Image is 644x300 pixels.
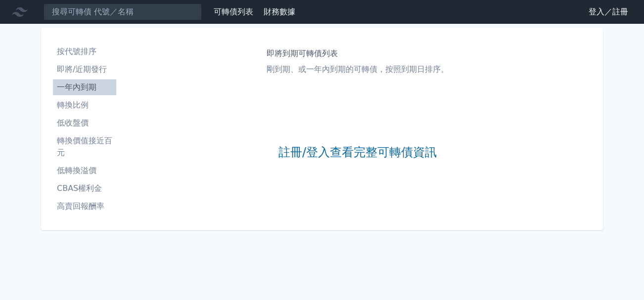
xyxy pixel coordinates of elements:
li: 一年內到期 [53,81,116,93]
li: 低收盤價 [53,117,116,129]
a: 一年內到期 [53,79,116,95]
a: 即將/近期發行 [53,61,116,77]
a: CBAS權利金 [53,180,116,196]
a: 低收盤價 [53,115,116,131]
a: 高賣回報酬率 [53,198,116,214]
a: 註冊/登入查看完整可轉債資訊 [278,145,437,161]
li: 轉換比例 [53,99,116,111]
li: 高賣回報酬率 [53,200,116,212]
a: 可轉債列表 [214,7,253,16]
input: 搜尋可轉債 代號／名稱 [44,3,202,20]
li: CBAS權利金 [53,182,116,194]
a: 登入／註冊 [581,4,636,20]
li: 低轉換溢價 [53,165,116,177]
a: 財務數據 [264,7,295,16]
a: 轉換比例 [53,97,116,113]
a: 轉換價值接近百元 [53,133,116,161]
a: 按代號排序 [53,44,116,60]
li: 按代號排序 [53,46,116,58]
h1: 即將到期可轉債列表 [267,48,449,60]
li: 即將/近期發行 [53,63,116,75]
a: 低轉換溢價 [53,163,116,179]
li: 轉換價值接近百元 [53,135,116,159]
p: 剛到期、或一年內到期的可轉債，按照到期日排序。 [267,63,449,75]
